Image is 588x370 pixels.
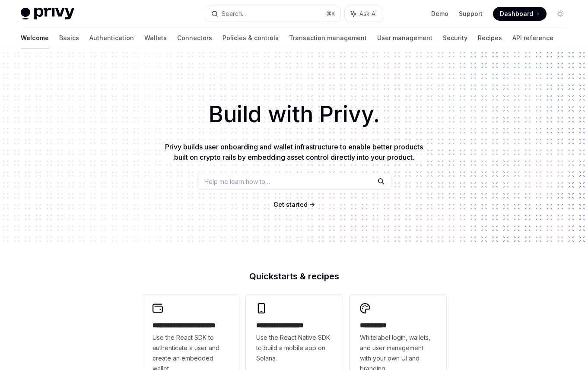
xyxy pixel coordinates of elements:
[377,28,432,48] a: User management
[165,142,423,161] span: Privy builds user onboarding and wallet infrastructure to enable better products built on crypto ...
[443,28,467,48] a: Security
[512,28,553,48] a: API reference
[553,7,567,21] button: Toggle dark mode
[21,8,74,20] img: light logo
[222,28,279,48] a: Policies & controls
[256,332,332,364] span: Use the React Native SDK to build a mobile app on Solana.
[222,9,246,19] div: Search...
[273,200,308,209] a: Get started
[478,28,502,48] a: Recipes
[459,9,483,18] a: Support
[89,28,134,48] a: Authentication
[289,28,367,48] a: Transaction management
[177,28,212,48] a: Connectors
[144,28,167,48] a: Wallets
[500,9,533,18] span: Dashboard
[359,9,377,18] span: Ask AI
[142,272,446,281] h2: Quickstarts & recipes
[493,7,547,21] a: Dashboard
[273,201,308,208] span: Get started
[326,10,335,17] span: ⌘ K
[205,6,340,22] button: Search...⌘K
[14,98,574,131] h1: Build with Privy.
[431,9,448,18] a: Demo
[204,177,270,186] span: Help me learn how to…
[21,28,49,48] a: Welcome
[59,28,79,48] a: Basics
[345,6,383,22] button: Ask AI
